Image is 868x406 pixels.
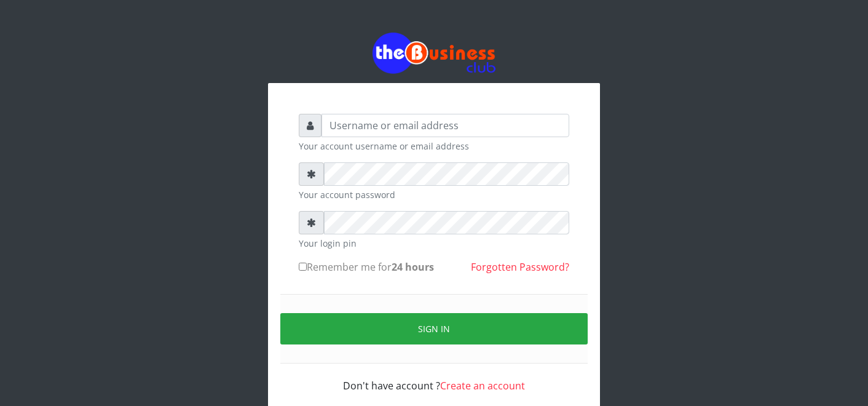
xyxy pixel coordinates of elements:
button: Sign in [280,313,588,344]
input: Username or email address [322,114,569,137]
small: Your login pin [299,237,569,250]
a: Create an account [440,379,525,392]
small: Your account password [299,188,569,201]
label: Remember me for [299,260,434,274]
b: 24 hours [392,260,434,274]
a: Forgotten Password? [471,260,569,274]
input: Remember me for24 hours [299,263,307,271]
div: Don't have account ? [299,364,569,393]
small: Your account username or email address [299,140,569,153]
